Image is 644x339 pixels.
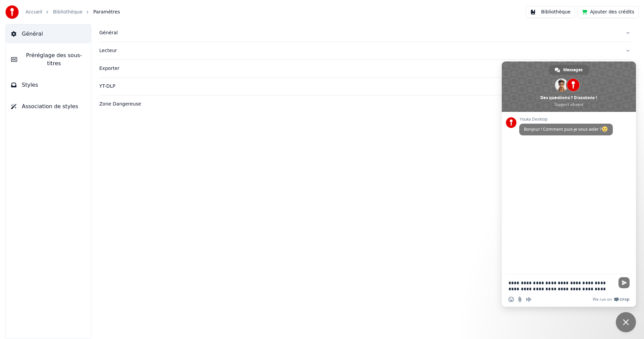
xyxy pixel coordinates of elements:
div: YT-DLP [99,83,620,90]
textarea: Entrez votre message... [508,280,614,292]
div: Messages [549,65,589,75]
span: Insérer un emoji [508,297,514,302]
button: Ajouter des crédits [578,6,639,18]
div: Fermer le chat [616,312,636,332]
a: Accueil [25,9,42,15]
div: Lecteur [99,47,620,54]
button: Exporter [99,60,631,77]
span: Envoyer un fichier [517,297,523,302]
span: Styles [22,81,38,89]
span: Envoyer [619,277,630,288]
div: Zone Dangereuse [99,101,620,108]
span: Paramètres [93,9,120,15]
span: Message audio [526,297,531,302]
span: Crisp [620,297,629,302]
div: Exporter [99,65,620,72]
button: YT-DLP [99,78,631,95]
button: Général [99,24,631,42]
span: Bonjour ! Comment puis-je vous aider ? [524,126,608,132]
nav: breadcrumb [25,9,120,15]
img: youka [5,5,19,19]
span: We run on [593,297,612,302]
button: Lecteur [99,42,631,59]
a: We run onCrisp [593,297,629,302]
button: Association de styles [6,97,91,116]
span: Association de styles [22,102,78,111]
button: Zone Dangereuse [99,95,631,113]
button: Préréglage des sous-titres [6,46,91,73]
button: Styles [6,76,91,94]
span: Préréglage des sous-titres [22,51,86,68]
button: Général [6,25,91,43]
button: Bibliothèque [526,6,575,18]
span: Youka Desktop [519,117,613,122]
span: Messages [563,65,583,75]
a: Bibliothèque [53,9,83,15]
span: Général [22,30,43,38]
div: Général [99,30,620,36]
